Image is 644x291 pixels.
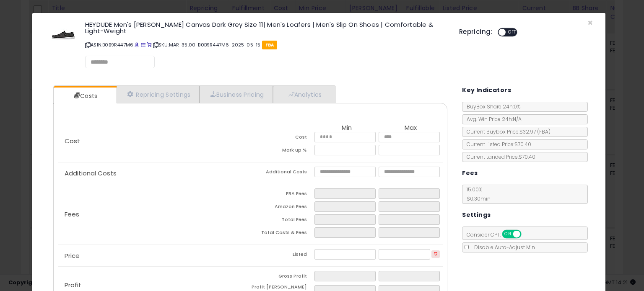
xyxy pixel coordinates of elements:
[379,124,443,132] th: Max
[58,170,250,177] p: Additional Costs
[503,231,513,238] span: ON
[250,145,314,158] td: Mark up %
[262,41,278,49] span: FBA
[85,21,447,34] h3: HEYDUDE Men's [PERSON_NAME] Canvas Dark Grey Size 11| Men's Loafers | Men's Slip On Shoes | Comfo...
[537,128,551,135] span: ( FBA )
[58,211,250,218] p: Fees
[135,41,139,48] a: BuyBox page
[462,186,491,202] span: 15.00 %
[462,195,491,202] span: $0.30 min
[117,86,200,103] a: Repricing Settings
[273,86,335,103] a: Analytics
[250,132,314,145] td: Cost
[462,141,531,148] span: Current Listed Price: $70.40
[462,128,551,135] span: Current Buybox Price:
[85,38,447,52] p: ASIN: B0B9R447M6 | SKU: MAR-35.00-B0B9R447M6-2025-05-15
[462,153,535,160] span: Current Landed Price: $70.40
[58,282,250,288] p: Profit
[250,227,314,240] td: Total Costs & Fees
[250,188,314,201] td: FBA Fees
[250,201,314,214] td: Amazon Fees
[250,249,314,262] td: Listed
[58,138,250,144] p: Cost
[141,41,145,48] a: All offer listings
[54,88,116,104] a: Costs
[462,210,491,220] h5: Settings
[519,128,551,135] span: $32.97
[250,167,314,180] td: Additional Costs
[462,116,522,123] span: Avg. Win Price 24h: N/A
[147,41,151,48] a: Your listing only
[250,271,314,284] td: Gross Profit
[459,28,493,35] h5: Repricing:
[462,103,520,110] span: BuyBox Share 24h: 0%
[506,29,519,36] span: OFF
[58,252,250,259] p: Price
[250,214,314,227] td: Total Fees
[462,231,532,238] span: Consider CPT:
[314,124,379,132] th: Min
[470,244,535,251] span: Disable Auto-Adjust Min
[51,21,76,46] img: 318KyUVgfVL._SL60_.jpg
[587,17,593,29] span: ×
[520,231,534,238] span: OFF
[200,86,273,103] a: Business Pricing
[462,168,478,178] h5: Fees
[462,85,511,95] h5: Key Indicators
